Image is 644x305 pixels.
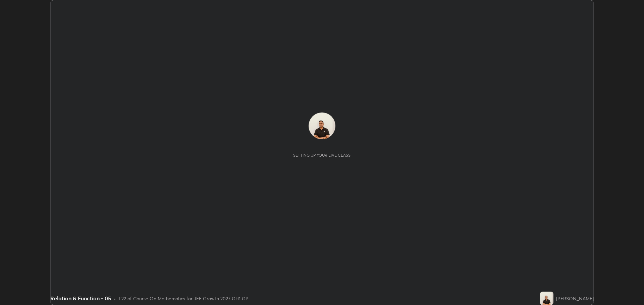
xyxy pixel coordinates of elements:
[556,295,594,302] div: [PERSON_NAME]
[293,153,351,158] div: Setting up your live class
[309,112,335,139] img: c6c4bda55b2f4167a00ade355d1641a8.jpg
[114,295,116,302] div: •
[540,292,553,305] img: c6c4bda55b2f4167a00ade355d1641a8.jpg
[50,294,111,302] div: Relation & Function - 05
[119,295,249,302] div: L22 of Course On Mathematics for JEE Growth 2027 GH1 GP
